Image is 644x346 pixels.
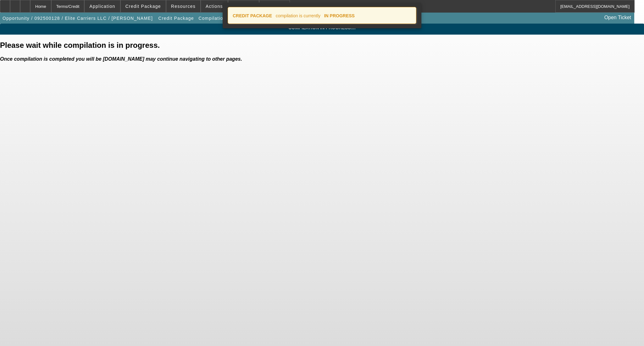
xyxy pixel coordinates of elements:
[171,4,196,9] span: Resources
[157,13,196,24] button: Credit Package
[89,4,115,9] span: Application
[121,0,166,12] button: Credit Package
[276,13,320,18] span: compilation is currently
[158,16,194,21] span: Credit Package
[85,0,120,12] button: Application
[3,16,153,21] span: Opportunity / 092500128 / Elite Carriers LLC / [PERSON_NAME]
[233,13,272,18] strong: CREDIT PACKAGE
[197,13,256,24] button: Compilation In Progress
[166,0,200,12] button: Resources
[324,13,355,18] strong: IN PROGRESS
[201,0,228,12] button: Actions
[198,16,254,21] span: Compilation In Progress
[602,12,634,23] a: Open Ticket
[125,4,161,9] span: Credit Package
[5,25,639,30] span: Compilation in progress....
[206,4,223,9] span: Actions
